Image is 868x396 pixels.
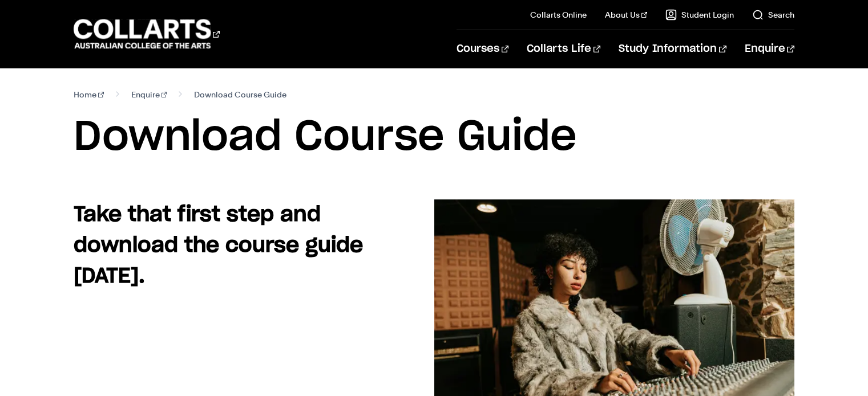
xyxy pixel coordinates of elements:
strong: Take that first step and download the course guide [DATE]. [74,205,363,287]
div: Go to homepage [74,18,220,50]
a: Enquire [745,30,794,68]
h1: Download Course Guide [74,112,794,163]
a: Home [74,87,104,103]
a: Courses [457,30,508,68]
a: Search [752,9,794,21]
a: Study Information [619,30,726,68]
a: Collarts Online [530,9,587,21]
a: Collarts Life [527,30,600,68]
a: About Us [605,9,647,21]
span: Download Course Guide [194,87,286,103]
a: Enquire [131,87,167,103]
a: Student Login [665,9,734,21]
